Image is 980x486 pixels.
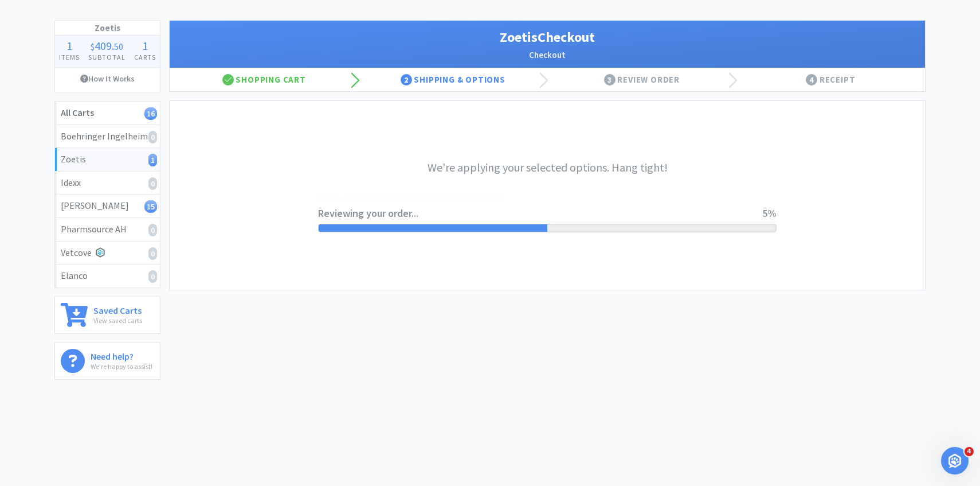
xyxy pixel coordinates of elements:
[604,74,616,85] span: 3
[55,21,160,36] h1: Zoetis
[55,68,160,90] a: How It Works
[148,247,157,260] i: 0
[144,107,157,120] i: 16
[61,269,154,283] div: Elanco
[61,107,94,118] strong: All Carts
[114,41,123,52] span: 50
[148,131,157,143] i: 0
[130,52,160,63] h4: Carts
[91,349,152,361] h6: Need help?
[61,199,154,213] div: [PERSON_NAME]
[55,102,160,125] a: All Carts16
[148,154,157,166] i: 1
[318,158,777,177] h3: We're applying your selected options. Hang tight!
[318,188,762,205] span: Establishing connection to vendor portal...
[61,152,154,167] div: Zoetis
[66,38,72,53] span: 1
[55,195,160,218] a: [PERSON_NAME]15
[148,270,157,283] i: 0
[181,48,914,62] h2: Checkout
[547,68,736,91] div: Review Order
[148,224,157,236] i: 0
[84,40,130,52] div: .
[55,265,160,287] a: Elanco0
[95,38,112,53] span: 409
[181,26,914,48] h1: Zoetis Checkout
[144,200,157,213] i: 15
[61,246,154,261] div: Vetcove
[84,52,130,63] h4: Subtotal
[55,125,160,149] a: Boehringer Ingelheim0
[401,74,412,85] span: 2
[806,74,817,85] span: 4
[170,68,359,91] div: Shopping Cart
[61,176,154,190] div: Idexx
[762,207,777,220] span: 5%
[55,242,160,265] a: Vetcove0
[941,447,969,475] iframe: Intercom live chat
[93,303,142,315] h6: Saved Carts
[965,447,974,456] span: 4
[61,129,154,144] div: Boehringer Ingelheim
[91,361,152,372] p: We're happy to assist!
[359,68,548,91] div: Shipping & Options
[91,41,95,52] span: $
[93,315,142,326] p: View saved carts
[148,177,157,190] i: 0
[61,222,154,237] div: Pharmsource AH
[142,38,148,53] span: 1
[55,218,160,242] a: Pharmsource AH0
[55,52,84,63] h4: Items
[54,297,160,334] a: Saved CartsView saved carts
[318,205,762,222] span: Reviewing your order...
[55,148,160,172] a: Zoetis1
[736,68,926,91] div: Receipt
[55,172,160,195] a: Idexx0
